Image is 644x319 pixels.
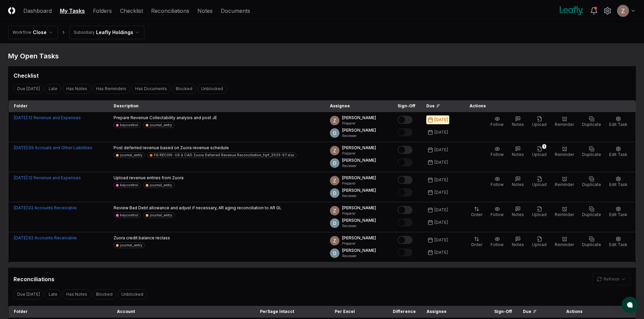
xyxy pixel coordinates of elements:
button: Edit Task [608,235,629,249]
th: Description [108,100,325,112]
p: [PERSON_NAME] [342,127,376,133]
img: ACg8ocLeIi4Jlns6Fsr4lO0wQ1XJrFQvF4yUjbLrd1AsCAOmrfa1KQ=s96-c [330,128,339,138]
a: [DATE]:12 Revenue and Expenses [14,115,81,120]
button: Follow [489,115,505,129]
div: journal_entry [150,213,172,218]
div: journal_entry [120,243,142,248]
button: Blocked [172,84,196,94]
p: [PERSON_NAME] [342,175,376,181]
th: Folder [8,100,108,112]
div: Actions [561,309,630,315]
div: [DATE] [434,189,448,195]
img: ACg8ocLeIi4Jlns6Fsr4lO0wQ1XJrFQvF4yUjbLrd1AsCAOmrfa1KQ=s96-c [330,188,339,198]
div: keycontrol [120,213,138,218]
p: [PERSON_NAME] [342,157,376,163]
span: Follow [491,152,504,157]
th: Assignee [421,306,489,318]
span: Follow [491,182,504,187]
span: Duplicate [582,242,601,247]
button: Mark complete [398,206,412,214]
button: Edit Task [608,205,629,219]
span: Notes [512,182,524,187]
p: Post deferred revenue based on Zuora revenue schedule [114,145,296,151]
button: atlas-launcher [622,297,638,313]
span: Duplicate [582,122,601,127]
p: Upload revenue entries from Zuora [114,175,184,181]
div: Reconciliations [14,275,54,283]
button: Order [470,235,484,249]
p: Preparer [342,241,376,246]
button: Mark complete [398,176,412,184]
button: Notes [510,145,525,159]
button: Upload [531,205,548,219]
p: Preparer [342,211,376,216]
div: [DATE] [434,219,448,225]
div: [DATE] [434,207,448,213]
span: Order [471,212,482,217]
span: Notes [512,212,524,217]
div: keycontrol [120,183,138,188]
a: Checklist [120,7,143,15]
div: Account [117,309,233,315]
button: Blocked [92,289,116,299]
button: Has Notes [63,289,91,299]
a: [DATE]:02 Accounts Receivable [14,205,77,210]
button: Mark complete [398,146,412,154]
span: Order [471,242,482,247]
img: Leafly logo [558,5,585,16]
a: [DATE]:12 Revenue and Expenses [14,175,81,180]
div: Due [426,103,453,109]
div: [DATE] [434,237,448,243]
button: Mark complete [398,218,412,227]
p: Zuora credit balance reclass [114,235,170,241]
img: ACg8ocKnDsamp5-SE65NkOhq35AnOBarAXdzXQ03o9g231ijNgHgyA=s96-c [330,236,339,245]
p: Reviewer [342,193,376,198]
button: Notes [510,175,525,189]
img: Logo [8,7,15,14]
div: Checklist [14,72,39,80]
button: Notes [510,115,525,129]
p: Reviewer [342,163,376,168]
div: Subsidiary [74,29,95,35]
div: journal_entry [150,123,172,128]
img: ACg8ocLeIi4Jlns6Fsr4lO0wQ1XJrFQvF4yUjbLrd1AsCAOmrfa1KQ=s96-c [330,248,339,258]
img: ACg8ocLeIi4Jlns6Fsr4lO0wQ1XJrFQvF4yUjbLrd1AsCAOmrfa1KQ=s96-c [330,158,339,168]
button: Unblocked [118,289,147,299]
p: Preparer [342,121,376,126]
img: ACg8ocKnDsamp5-SE65NkOhq35AnOBarAXdzXQ03o9g231ijNgHgyA=s96-c [330,146,339,155]
button: Upload [531,175,548,189]
span: Reminder [555,212,574,217]
img: ACg8ocKnDsamp5-SE65NkOhq35AnOBarAXdzXQ03o9g231ijNgHgyA=s96-c [330,176,339,185]
button: Late [45,84,61,94]
th: Folder [8,306,112,318]
p: Reviewer [342,254,376,259]
th: Sign-Off [392,100,421,112]
button: Upload [531,235,548,249]
span: Edit Task [609,152,627,157]
span: [DATE] : [14,115,28,120]
span: [DATE] : [14,175,28,180]
span: Edit Task [609,212,627,217]
div: 1 [542,144,546,149]
a: My Tasks [60,7,85,15]
p: [PERSON_NAME] [342,187,376,193]
button: Duplicate [581,115,602,129]
button: Edit Task [608,145,629,159]
button: Reminder [553,145,575,159]
button: Follow [489,175,505,189]
span: Follow [491,212,504,217]
button: Order [470,205,484,219]
button: Has Documents [132,84,171,94]
p: [PERSON_NAME] [342,205,376,211]
span: Edit Task [609,182,627,187]
span: Reminder [555,182,574,187]
button: Late [45,289,61,299]
div: keycontrol [120,123,138,128]
span: Notes [512,242,524,247]
p: Prepare Revenue Collectability analysis and post JE [114,115,217,121]
button: Due Today [14,289,44,299]
p: [PERSON_NAME] [342,235,376,241]
button: Duplicate [581,175,602,189]
span: Follow [491,242,504,247]
button: Upload [531,115,548,129]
